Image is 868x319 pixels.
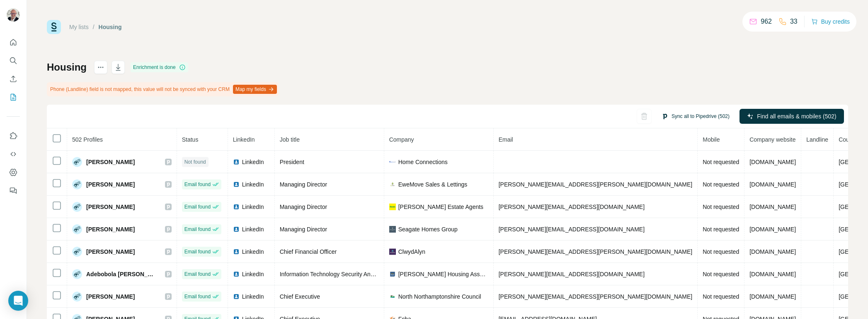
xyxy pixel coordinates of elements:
[93,23,95,31] li: /
[182,136,199,143] span: Status
[389,271,396,277] img: company-logo
[499,204,645,210] span: [PERSON_NAME][EMAIL_ADDRESS][DOMAIN_NAME]
[749,248,796,255] span: [DOMAIN_NAME]
[47,20,61,34] img: Surfe Logo
[72,136,103,143] span: 502 Profiles
[7,8,20,22] img: Avatar
[739,109,844,124] button: Find all emails & mobiles (502)
[7,90,20,105] button: My lists
[86,270,157,278] span: Adebobola [PERSON_NAME]
[398,248,425,256] span: ClwydAlyn
[99,23,122,31] div: Housing
[389,293,396,300] img: company-logo
[790,17,798,27] p: 33
[280,136,300,143] span: Job title
[839,136,859,143] span: Country
[233,248,240,255] img: LinkedIn logo
[233,136,255,143] span: LinkedIn
[280,204,327,210] span: Managing Director
[7,165,20,180] button: Dashboard
[757,112,836,120] span: Find all emails & mobiles (502)
[7,35,20,50] button: Quick start
[184,158,206,166] span: Not found
[761,17,772,27] p: 962
[184,248,211,255] span: Email found
[86,180,135,189] span: [PERSON_NAME]
[242,292,264,301] span: LinkedIn
[242,158,264,166] span: LinkedIn
[7,71,20,86] button: Enrich CSV
[233,85,277,94] button: Map my fields
[280,159,304,165] span: President
[184,226,211,233] span: Email found
[72,179,82,189] img: Avatar
[389,226,396,233] img: company-logo
[811,16,850,27] button: Buy credits
[749,271,796,277] span: [DOMAIN_NAME]
[86,292,135,301] span: [PERSON_NAME]
[69,24,89,30] a: My lists
[749,136,795,143] span: Company website
[233,204,240,210] img: LinkedIn logo
[184,203,211,211] span: Email found
[499,136,513,143] span: Email
[72,292,82,302] img: Avatar
[72,247,82,257] img: Avatar
[749,293,796,300] span: [DOMAIN_NAME]
[389,248,396,255] img: company-logo
[398,203,483,211] span: [PERSON_NAME] Estate Agents
[280,226,327,233] span: Managing Director
[72,269,82,279] img: Avatar
[703,159,739,165] span: Not requested
[703,136,720,143] span: Mobile
[280,293,320,300] span: Chief Executive
[499,181,693,188] span: [PERSON_NAME][EMAIL_ADDRESS][PERSON_NAME][DOMAIN_NAME]
[47,82,279,96] div: Phone (Landline) field is not mapped, this value will not be synced with your CRM
[703,204,739,210] span: Not requested
[499,226,645,233] span: [PERSON_NAME][EMAIL_ADDRESS][DOMAIN_NAME]
[242,203,264,211] span: LinkedIn
[184,181,211,188] span: Email found
[184,270,211,278] span: Email found
[184,293,211,300] span: Email found
[7,128,20,143] button: Use Surfe on LinkedIn
[233,159,240,165] img: LinkedIn logo
[499,293,693,300] span: [PERSON_NAME][EMAIL_ADDRESS][PERSON_NAME][DOMAIN_NAME]
[94,61,107,74] button: actions
[749,159,796,165] span: [DOMAIN_NAME]
[233,181,240,188] img: LinkedIn logo
[703,271,739,277] span: Not requested
[398,225,458,233] span: Seagate Homes Group
[806,136,828,143] span: Landline
[72,157,82,167] img: Avatar
[656,110,735,123] button: Sync all to Pipedrive (502)
[389,136,414,143] span: Company
[389,204,396,210] img: company-logo
[703,293,739,300] span: Not requested
[131,62,188,72] div: Enrichment is done
[233,271,240,277] img: LinkedIn logo
[86,158,135,166] span: [PERSON_NAME]
[398,292,481,301] span: North Northamptonshire Council
[7,53,20,68] button: Search
[703,181,739,188] span: Not requested
[233,293,240,300] img: LinkedIn logo
[398,270,488,278] span: [PERSON_NAME] Housing Association
[242,180,264,189] span: LinkedIn
[72,202,82,212] img: Avatar
[47,61,87,74] h1: Housing
[398,180,468,189] span: EweMove Sales & Lettings
[398,158,448,166] span: Home Connections
[280,248,337,255] span: Chief Financial Officer
[242,248,264,256] span: LinkedIn
[86,248,135,256] span: [PERSON_NAME]
[749,204,796,210] span: [DOMAIN_NAME]
[749,226,796,233] span: [DOMAIN_NAME]
[389,159,396,165] img: company-logo
[242,225,264,233] span: LinkedIn
[7,147,20,162] button: Use Surfe API
[7,183,20,198] button: Feedback
[499,248,693,255] span: [PERSON_NAME][EMAIL_ADDRESS][PERSON_NAME][DOMAIN_NAME]
[86,225,135,233] span: [PERSON_NAME]
[233,226,240,233] img: LinkedIn logo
